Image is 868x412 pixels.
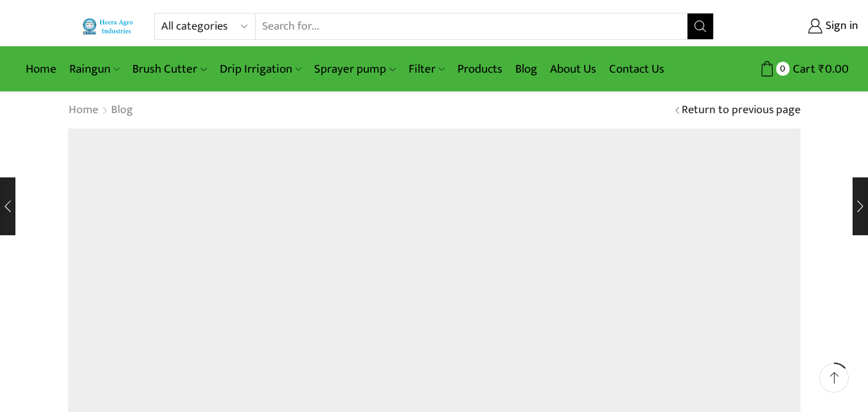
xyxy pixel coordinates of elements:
[126,54,213,84] a: Brush Cutter
[776,62,790,75] span: 0
[19,54,63,84] a: Home
[451,54,509,84] a: Products
[687,13,713,39] button: Search button
[111,102,134,119] a: Blog
[682,102,801,119] a: Return to previous page
[544,54,603,84] a: About Us
[790,60,815,78] span: Cart
[213,54,308,84] a: Drip Irrigation
[819,59,849,79] bdi: 0.00
[727,57,849,81] a: 0 Cart ₹0.00
[822,18,858,35] span: Sign in
[308,54,402,84] a: Sprayer pump
[819,59,825,79] span: ₹
[68,102,99,119] a: Home
[603,54,671,84] a: Contact Us
[402,54,451,84] a: Filter
[256,13,687,39] input: Search for...
[509,54,544,84] a: Blog
[63,54,126,84] a: Raingun
[733,15,858,38] a: Sign in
